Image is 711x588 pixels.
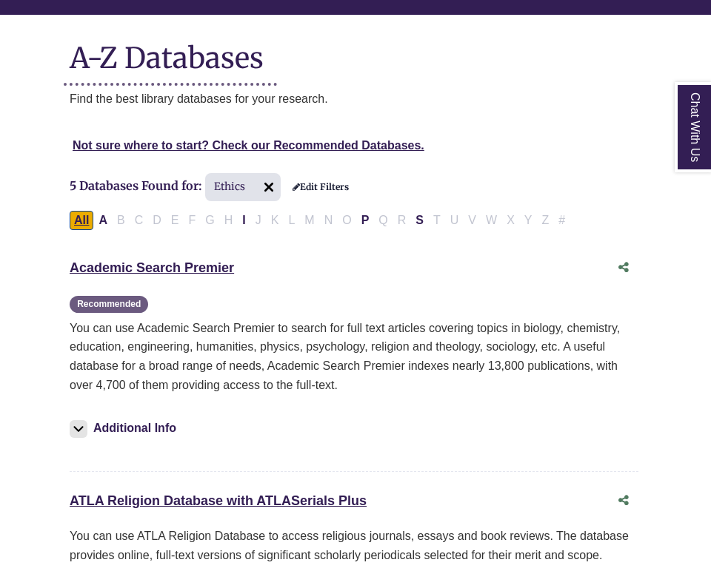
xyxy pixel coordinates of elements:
button: Filter Results A [94,211,112,230]
p: Find the best library databases for your research. [70,89,638,109]
button: Filter Results I [238,211,250,230]
p: You can use ATLA Religion Database to access religious journals, essays and book reviews. The dat... [70,527,638,564]
a: Academic Search Premier [70,260,234,275]
a: ATLA Religion Database with ATLASerials Plus [70,493,367,508]
img: arr097.svg [257,175,281,199]
button: Share this database [609,254,638,282]
button: Filter Results P [357,211,374,230]
span: Ethics [205,173,281,201]
button: Share this database [609,487,638,515]
button: All [70,211,93,230]
a: Edit Filters [293,182,349,192]
span: Recommended [70,296,148,313]
h1: A-Z Databases [70,30,638,75]
div: Alpha-list to filter by first letter of database name [70,213,571,226]
button: Additional Info [70,418,181,439]
a: Not sure where to start? Check our Recommended Databases. [73,139,424,152]
p: You can use Academic Search Premier to search for full text articles covering topics in biology, ... [70,319,638,394]
span: 5 Databases Found for: [70,178,202,193]
button: Filter Results S [411,211,428,230]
